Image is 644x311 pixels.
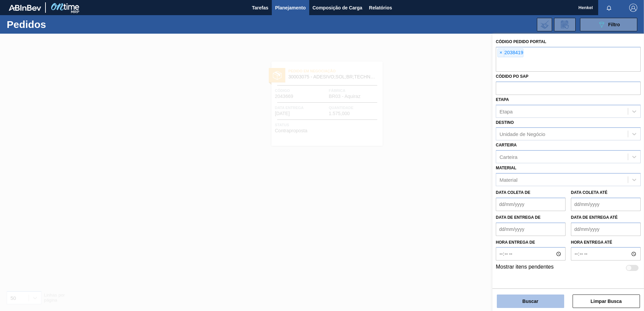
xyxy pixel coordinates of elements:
img: TNhmsLtSVTkK8tSr43FrP2fwEKptu5GPRR3wAAAABJRU5ErkJggg== [9,5,41,11]
label: Código Pedido Portal [496,39,546,44]
span: Tarefas [252,4,268,12]
div: Material [500,177,517,182]
span: × [498,49,504,57]
h1: Pedidos [7,21,107,28]
span: Composição de Carga [313,4,362,12]
label: Hora entrega de [496,238,566,247]
div: Unidade de Negócio [500,131,545,137]
div: Carteira [500,154,517,160]
label: Mostrar itens pendentes [496,264,554,272]
label: Data coleta de [496,190,530,195]
label: Material [496,166,516,170]
label: Carteira [496,143,517,147]
label: Hora entrega até [571,238,641,247]
span: Relatórios [369,4,392,12]
button: Filtro [580,18,637,31]
label: Etapa [496,97,509,102]
button: Notificações [598,3,620,12]
input: dd/mm/yyyy [496,222,566,236]
div: Importar Negociações dos Pedidos [537,18,552,31]
input: dd/mm/yyyy [496,198,566,211]
label: Data de Entrega até [571,215,618,220]
label: Códido PO SAP [496,74,528,79]
label: Data coleta até [571,190,607,195]
div: 2038419 [497,48,523,57]
label: Destino [496,120,514,125]
input: dd/mm/yyyy [571,198,641,211]
span: Planejamento [275,4,306,12]
div: Etapa [500,108,513,114]
img: Logout [629,4,637,12]
label: Data de Entrega de [496,215,541,220]
span: Filtro [608,22,620,27]
div: Solicitação de Revisão de Pedidos [554,18,576,31]
input: dd/mm/yyyy [571,222,641,236]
